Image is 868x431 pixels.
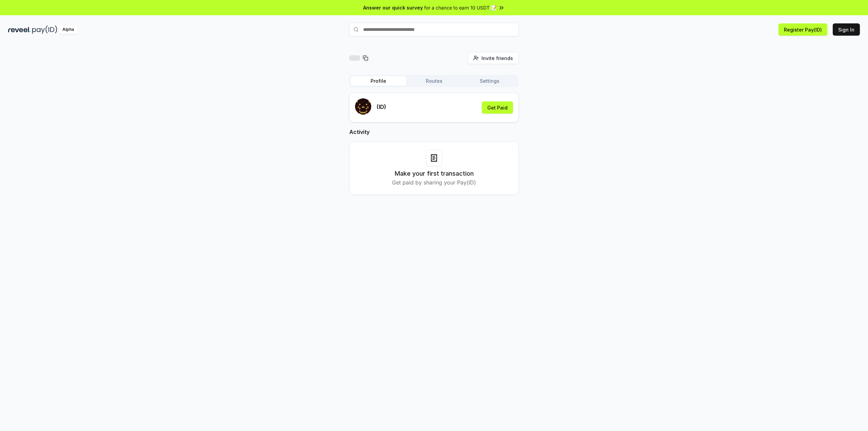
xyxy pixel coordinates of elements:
span: Invite friends [481,55,513,62]
div: Alpha [59,25,78,34]
h3: Make your first transaction [395,169,474,178]
span: Answer our quick survey [363,4,423,11]
p: Get paid by sharing your Pay(ID) [392,178,476,187]
button: Sign In [833,23,860,36]
button: Invite friends [468,52,519,64]
p: (ID) [377,103,386,111]
h2: Activity [349,128,519,136]
button: Settings [462,76,517,86]
button: Profile [351,76,406,86]
button: Register Pay(ID) [778,23,827,36]
img: reveel_dark [8,25,31,34]
button: Get Paid [482,101,513,114]
button: Routes [406,76,462,86]
span: for a chance to earn 10 USDT 📝 [424,4,497,11]
img: pay_id [32,25,57,34]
